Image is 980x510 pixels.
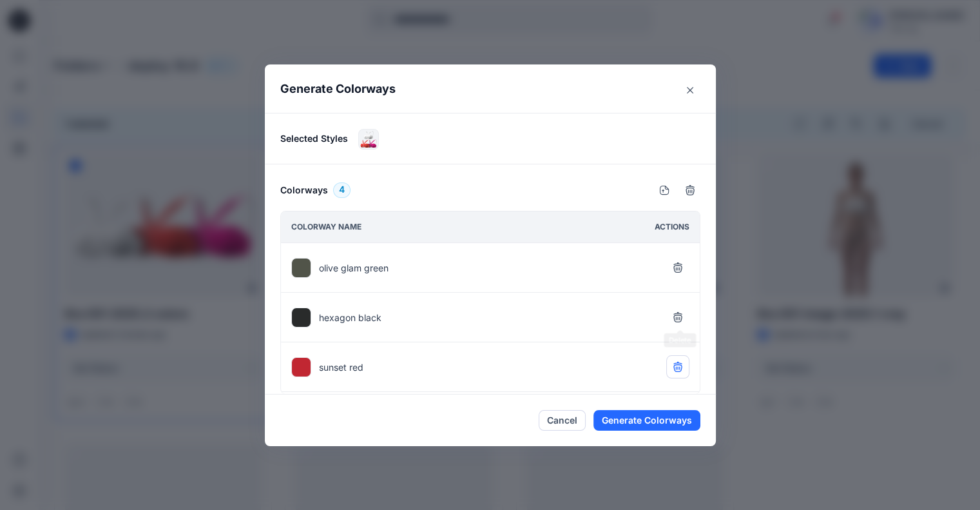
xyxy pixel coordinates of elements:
span: 4 [339,182,345,198]
button: Generate Colorways [593,410,700,431]
header: Generate Colorways [265,64,716,113]
h6: Colorways [280,182,328,198]
p: Colorway name [291,221,361,234]
button: Close [680,80,700,101]
p: hexagon black [319,311,381,324]
button: Cancel [539,410,586,431]
p: Selected Styles [280,132,348,145]
p: sunset red [319,360,363,374]
img: Bra 001 2025.2 colors [359,130,378,149]
p: Actions [655,221,689,234]
p: olive glam green [319,261,389,275]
